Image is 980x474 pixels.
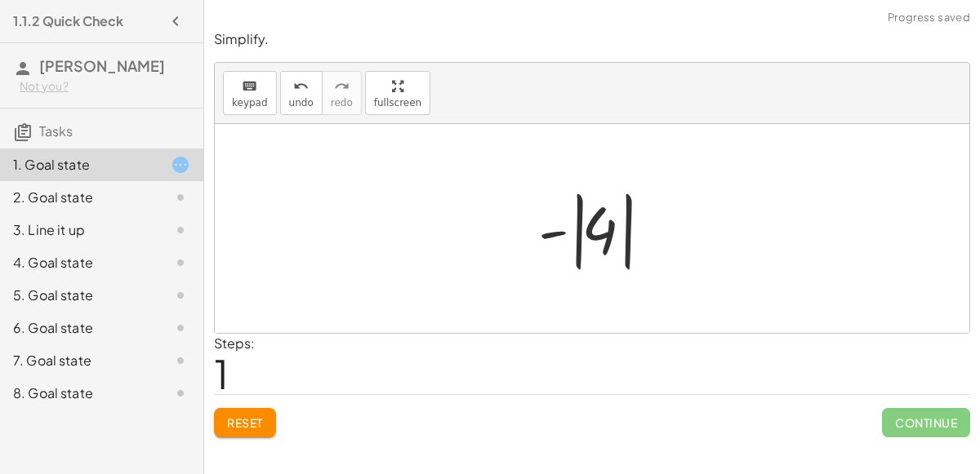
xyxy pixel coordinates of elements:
i: Task started. [171,155,190,175]
i: undo [293,77,309,96]
span: [PERSON_NAME] [39,56,165,75]
h4: 1.1.2 Quick Check [13,11,123,31]
p: Simplify. [214,30,970,49]
button: fullscreen [365,71,430,115]
span: Tasks [39,122,73,140]
label: Steps: [214,334,255,352]
i: Task not started. [171,220,190,240]
div: 2. Goal state [13,188,145,207]
div: 5. Goal state [13,286,145,305]
div: 1. Goal state [13,155,145,175]
div: 7. Goal state [13,351,145,370]
div: 6. Goal state [13,318,145,338]
div: 4. Goal state [13,253,145,272]
i: Task not started. [171,383,190,403]
i: Task not started. [171,188,190,207]
button: keyboardkeypad [223,71,277,115]
i: Task not started. [171,253,190,272]
i: Task not started. [171,318,190,338]
span: 1 [214,348,229,398]
span: fullscreen [374,97,421,109]
div: 3. Line it up [13,220,145,240]
span: Reset [227,415,263,430]
button: Reset [214,408,276,437]
span: Progress saved [888,10,970,26]
span: undo [289,97,314,109]
i: Task not started. [171,351,190,370]
span: keypad [232,97,268,109]
i: Task not started. [171,286,190,305]
button: undoundo [280,71,323,115]
button: redoredo [322,71,362,115]
i: redo [334,77,350,96]
div: Not you? [20,78,190,95]
div: 8. Goal state [13,383,145,403]
i: keyboard [242,77,257,96]
span: redo [331,97,353,109]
